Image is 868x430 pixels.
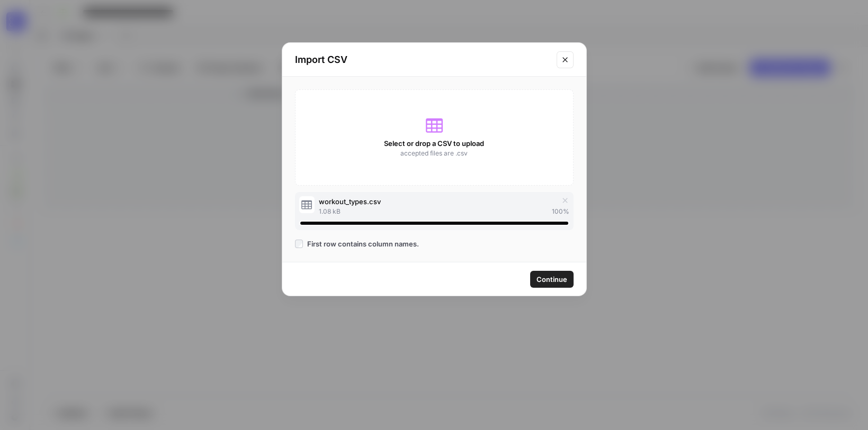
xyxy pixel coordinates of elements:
span: 100 % [552,207,569,216]
span: Continue [536,274,567,285]
h2: Import CSV [295,52,550,67]
span: accepted files are .csv [400,149,468,158]
button: Continue [530,271,574,288]
span: workout_types.csv [319,196,381,207]
span: Select or drop a CSV to upload [384,138,484,149]
span: First row contains column names. [307,239,419,249]
button: Close modal [557,51,574,68]
input: First row contains column names. [295,240,303,248]
span: 1.08 kB [319,207,341,216]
